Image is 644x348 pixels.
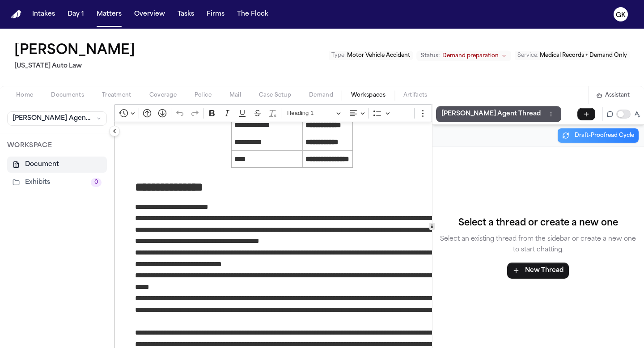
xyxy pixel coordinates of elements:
div: Editor toolbar [114,104,432,122]
button: The Flock [233,6,272,22]
button: Exhibits0 [7,174,107,191]
span: Home [16,92,33,99]
p: WORKSPACE [7,140,107,151]
span: Case Setup [259,92,291,99]
button: Change status from Demand preparation [416,51,511,61]
span: Draft-Proofread Cycle [575,132,634,139]
button: Tasks [174,6,198,22]
span: Assistant [605,92,630,99]
span: Police [195,92,212,99]
span: Documents [51,92,84,99]
button: Document [7,157,107,173]
button: Matters [93,6,125,22]
button: Heading 1, Heading [283,106,345,120]
img: Finch Logo [11,10,21,19]
button: Draft-Proofread Cycle [558,128,639,143]
button: Intakes [29,6,59,22]
button: Day 1 [64,6,88,22]
button: New Thread [507,263,569,279]
span: 0 [91,178,102,187]
p: Select an existing thread from the sidebar or create a new one to start chatting. [440,234,637,255]
a: Home [11,10,21,19]
span: Medical Records + Demand Only [540,53,627,58]
button: [PERSON_NAME] Agent Demand [7,111,107,126]
button: Edit Service: Medical Records + Demand Only [515,51,630,60]
span: Coverage [149,92,177,99]
h1: [PERSON_NAME] [14,43,135,59]
h4: Select a thread or create a new one [440,216,637,230]
span: Motor Vehicle Accident [347,53,410,58]
span: Demand preparation [442,52,499,59]
button: Edit Type: Motor Vehicle Accident [329,51,413,60]
span: Mail [229,92,241,99]
span: Service : [517,53,538,58]
span: Workspaces [351,92,386,99]
button: Overview [131,6,169,22]
button: [PERSON_NAME] Agent ThreadThread actions [436,106,561,122]
span: Status: [421,52,440,59]
h2: [US_STATE] Auto Law [14,61,139,72]
button: Edit matter name [14,43,135,59]
span: Demand [309,92,333,99]
span: Type : [331,53,346,58]
button: Assistant [596,92,630,99]
button: Toggle proofreading mode [616,110,631,119]
button: Thread actions [546,109,556,119]
button: Collapse sidebar [109,126,120,136]
button: Firms [203,6,228,22]
span: Heading 1 [287,108,334,119]
span: Artifacts [403,92,428,99]
span: Treatment [102,92,131,99]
